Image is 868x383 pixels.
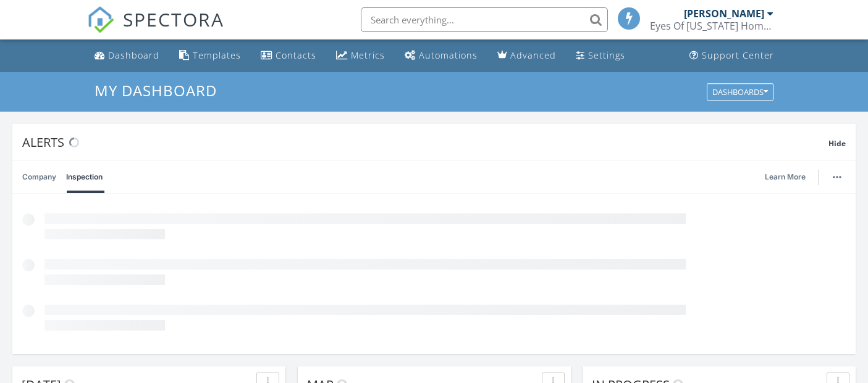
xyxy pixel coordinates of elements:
div: [PERSON_NAME] [684,7,764,20]
div: Templates [193,49,241,61]
div: Dashboard [108,49,159,61]
span: My Dashboard [95,80,217,101]
a: Contacts [256,44,321,67]
div: Contacts [276,49,316,61]
div: Metrics [351,49,385,61]
div: Settings [588,49,625,61]
a: Learn More [765,171,813,183]
img: The Best Home Inspection Software - Spectora [87,6,114,33]
a: Settings [571,44,630,67]
input: Search everything... [361,7,608,32]
a: Company [22,161,56,193]
a: Metrics [331,44,390,67]
div: Dashboards [712,88,768,96]
a: Automations (Basic) [400,44,482,67]
a: Inspection [66,161,103,193]
div: Eyes Of Texas Home Inspections [650,20,773,32]
div: Advanced [510,49,556,61]
img: ellipsis-632cfdd7c38ec3a7d453.svg [833,176,841,178]
a: Support Center [685,44,779,67]
a: SPECTORA [87,17,224,43]
a: Templates [174,44,246,67]
span: SPECTORA [123,6,224,32]
span: Hide [828,138,846,149]
a: Dashboard [90,44,164,67]
div: Support Center [702,49,774,61]
div: Automations [419,49,478,61]
a: Advanced [492,44,561,67]
div: Alerts [22,134,828,150]
button: Dashboards [707,83,773,101]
